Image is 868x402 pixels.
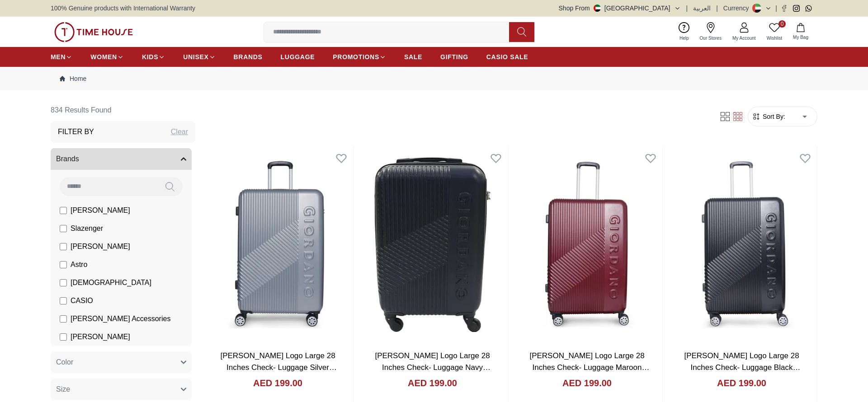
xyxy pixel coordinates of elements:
[440,52,468,61] span: GIFTING
[333,52,379,61] span: PROMOTIONS
[486,49,528,65] a: CASIO SALE
[674,20,694,43] a: Help
[60,207,67,214] input: [PERSON_NAME]
[51,99,195,121] h6: 834 Results Found
[71,277,151,288] span: [DEMOGRAPHIC_DATA]
[676,35,693,42] span: Help
[234,49,263,65] a: BRANDS
[562,377,612,389] h4: AED 199.00
[71,241,130,252] span: [PERSON_NAME]
[693,4,711,13] button: العربية
[694,20,727,43] a: Our Stores
[71,223,103,234] span: Slazenger
[716,4,718,13] span: |
[51,351,192,373] button: Color
[220,351,336,383] a: [PERSON_NAME] Logo Large 28 Inches Check- Luggage Silver GR020.28.SLV
[717,377,766,389] h4: AED 199.00
[54,22,133,42] img: ...
[51,4,195,13] span: 100% Genuine products with International Warranty
[234,52,263,61] span: BRANDS
[60,297,67,304] input: CASIO
[71,205,130,216] span: [PERSON_NAME]
[60,333,67,341] input: [PERSON_NAME]
[56,357,73,368] span: Color
[729,35,759,42] span: My Account
[142,52,158,61] span: KIDS
[203,146,353,343] img: Giordano Logo Large 28 Inches Check- Luggage Silver GR020.28.SLV
[60,315,67,323] input: [PERSON_NAME] Accessories
[723,4,753,13] div: Currency
[686,4,688,13] span: |
[752,112,785,121] button: Sort By:
[789,34,812,41] span: My Bag
[51,379,192,400] button: Size
[761,20,788,43] a: 0Wishlist
[781,5,788,12] a: Facebook
[51,49,72,65] a: MEN
[404,49,422,65] a: SALE
[253,377,302,389] h4: AED 199.00
[90,52,117,61] span: WOMEN
[763,35,786,42] span: Wishlist
[594,5,601,12] img: United Arab Emirates
[58,126,94,137] h3: Filter By
[559,4,681,13] button: Shop From[GEOGRAPHIC_DATA]
[60,279,67,286] input: [DEMOGRAPHIC_DATA]
[357,146,508,343] img: Giordano Logo Large 28 Inches Check- Luggage Navy GR020.28.NVY
[333,49,386,65] a: PROMOTIONS
[60,225,67,232] input: Slazenger
[71,259,87,270] span: Astro
[696,35,725,42] span: Our Stores
[51,148,192,170] button: Brands
[56,384,70,395] span: Size
[684,351,800,383] a: [PERSON_NAME] Logo Large 28 Inches Check- Luggage Black GR020.28.BLK
[404,52,422,61] span: SALE
[51,67,817,90] nav: Breadcrumb
[51,52,66,61] span: MEN
[408,377,457,389] h4: AED 199.00
[60,243,67,250] input: [PERSON_NAME]
[805,5,812,12] a: Whatsapp
[56,154,79,164] span: Brands
[440,49,468,65] a: GIFTING
[71,295,93,306] span: CASIO
[521,351,665,383] a: [PERSON_NAME] Logo Large 28 Inches Check- Luggage Maroon [MEDICAL_RECORD_NUMBER].28.MRN
[60,74,86,83] a: Home
[171,126,188,137] div: Clear
[71,313,170,324] span: [PERSON_NAME] Accessories
[486,52,528,61] span: CASIO SALE
[142,49,165,65] a: KIDS
[71,332,130,342] span: [PERSON_NAME]
[60,261,67,268] input: Astro
[183,52,208,61] span: UNISEX
[281,52,315,61] span: LUGGAGE
[778,20,786,28] span: 0
[375,351,491,383] a: [PERSON_NAME] Logo Large 28 Inches Check- Luggage Navy GR020.28.NVY
[512,146,662,343] img: Giordano Logo Large 28 Inches Check- Luggage Maroon GR020.28.MRN
[281,49,315,65] a: LUGGAGE
[183,49,215,65] a: UNISEX
[666,146,817,343] img: Giordano Logo Large 28 Inches Check- Luggage Black GR020.28.BLK
[761,112,785,121] span: Sort By:
[788,21,814,42] button: My Bag
[775,4,777,13] span: |
[90,49,124,65] a: WOMEN
[793,5,800,12] a: Instagram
